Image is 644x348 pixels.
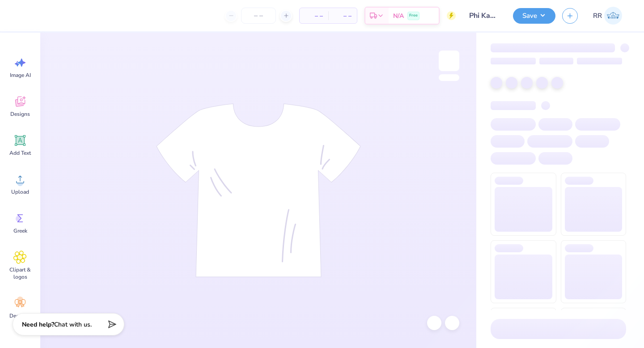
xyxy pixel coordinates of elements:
[13,227,27,234] span: Greek
[462,7,506,25] input: Untitled Design
[54,320,92,329] span: Chat with us.
[589,7,626,25] a: RR
[5,266,35,280] span: Clipart & logos
[241,8,276,24] input: – –
[10,72,31,79] span: Image AI
[513,8,555,24] button: Save
[604,7,622,25] img: Rigil Kent Ricardo
[156,103,361,277] img: tee-skeleton.svg
[9,312,31,319] span: Decorate
[22,320,54,329] strong: Need help?
[9,149,31,157] span: Add Text
[334,11,352,21] span: – –
[10,110,30,118] span: Designs
[393,11,404,21] span: N/A
[409,13,418,19] span: Free
[593,11,602,21] span: RR
[11,188,29,195] span: Upload
[305,11,323,21] span: – –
